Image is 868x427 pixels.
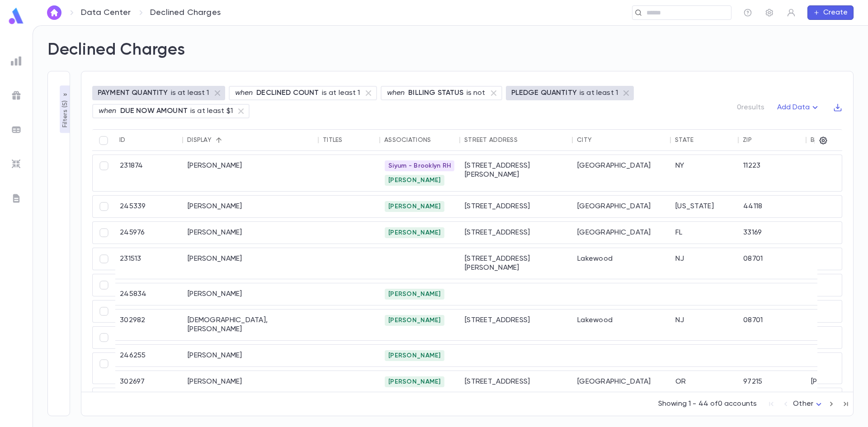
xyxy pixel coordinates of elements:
span: [PERSON_NAME] [385,352,444,359]
div: OR [671,371,739,402]
div: [US_STATE] [671,196,739,217]
div: PAYMENT QUANTITYis at least 1 [92,86,225,100]
div: [GEOGRAPHIC_DATA] [573,196,671,217]
div: Titles [323,136,343,144]
img: batches_grey.339ca447c9d9533ef1741baa751efc33.svg [11,124,22,135]
button: Sort [212,133,226,147]
h2: Declined Charges [47,40,185,60]
div: 246255 [115,345,183,366]
p: PAYMENT QUANTITY [98,89,168,98]
div: [PERSON_NAME] [183,155,319,191]
p: when [99,107,117,116]
div: [GEOGRAPHIC_DATA] [573,222,671,244]
div: [PERSON_NAME] [183,196,319,217]
div: [STREET_ADDRESS] [460,371,573,402]
div: NJ [671,310,739,340]
p: DECLINED COUNT [256,89,319,98]
div: City [577,136,592,144]
div: 33169 [739,222,807,244]
p: Showing 1 - 44 of 0 accounts [658,399,757,408]
div: NJ [671,248,739,279]
img: home_white.a664292cf8c1dea59945f0da9f25487c.svg [49,9,60,16]
div: ID [119,136,126,144]
div: Zip [743,136,752,144]
p: is at least $1 [190,107,233,116]
div: 08701 [739,310,807,340]
img: logo [7,7,25,25]
div: Lakewood [573,248,671,279]
div: [PERSON_NAME] [183,283,319,305]
button: Sort [343,133,357,147]
div: PLEDGE QUANTITYis at least 1 [506,86,634,100]
div: FL [671,222,739,244]
img: campaigns_grey.99e729a5f7ee94e3726e6486bddda8f1.svg [11,90,22,101]
p: when [235,89,253,98]
span: [PERSON_NAME] [385,378,444,385]
p: Declined Charges [150,8,221,18]
div: 302697 [115,371,183,402]
div: 245976 [115,222,183,244]
div: whenBILLING STATUSis not [381,86,502,100]
button: Filters (5) [60,86,71,133]
span: [PERSON_NAME] [385,317,444,324]
div: 08701 [739,248,807,279]
button: Sort [752,133,766,147]
div: [PERSON_NAME] [183,248,319,279]
img: letters_grey.7941b92b52307dd3b8a917253454ce1c.svg [11,193,22,204]
div: [STREET_ADDRESS][PERSON_NAME] [460,248,573,279]
p: PLEDGE QUANTITY [511,89,577,98]
div: [GEOGRAPHIC_DATA] [573,155,671,191]
div: [PERSON_NAME] [183,222,319,244]
button: Sort [592,133,606,147]
a: Data Center [81,8,131,18]
div: [STREET_ADDRESS] [460,222,573,244]
p: 0 results [737,103,764,112]
p: is at least 1 [322,89,360,98]
div: [PERSON_NAME] [183,371,319,402]
img: imports_grey.530a8a0e642e233f2baf0ef88e8c9fcb.svg [11,159,22,169]
span: [PERSON_NAME] [385,291,444,298]
div: Other [793,397,824,411]
p: is at least 1 [580,89,618,98]
button: Create [807,5,854,20]
div: Display [187,136,212,144]
div: [STREET_ADDRESS] [460,310,573,340]
p: Filters ( 5 ) [61,99,70,128]
div: [STREET_ADDRESS] [460,196,573,217]
div: 231513 [115,248,183,279]
p: BILLING STATUS [408,89,463,98]
div: 302982 [115,310,183,340]
div: [STREET_ADDRESS][PERSON_NAME] [460,155,573,191]
div: [DEMOGRAPHIC_DATA], [PERSON_NAME] [183,310,319,340]
div: 231874 [115,155,183,191]
span: [PERSON_NAME] [385,229,444,236]
div: 245339 [115,196,183,217]
div: State [675,136,693,144]
div: [PERSON_NAME] [183,345,319,366]
button: Sort [126,133,140,147]
button: Sort [518,133,532,147]
span: Siyum - Brooklyn RH [385,162,454,169]
span: [PERSON_NAME] [385,203,444,210]
div: 97215 [739,371,807,402]
div: 11223 [739,155,807,191]
p: when [387,89,405,98]
button: Add Data [772,100,826,115]
div: NY [671,155,739,191]
img: reports_grey.c525e4749d1bce6a11f5fe2a8de1b229.svg [11,56,22,66]
p: is at least 1 [171,89,209,98]
button: Sort [693,133,708,147]
div: 245834 [115,283,183,305]
div: whenDECLINED COUNTis at least 1 [229,86,377,100]
p: DUE NOW AMOUNT [120,107,188,116]
span: [PERSON_NAME] [385,177,444,184]
div: Lakewood [573,310,671,340]
div: Associations [384,136,431,144]
div: [GEOGRAPHIC_DATA] [573,371,671,402]
div: whenDUE NOW AMOUNTis at least $1 [92,104,250,118]
div: Street Address [464,136,518,144]
p: is not [467,89,486,98]
span: Other [793,400,813,408]
div: 44118 [739,196,807,217]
